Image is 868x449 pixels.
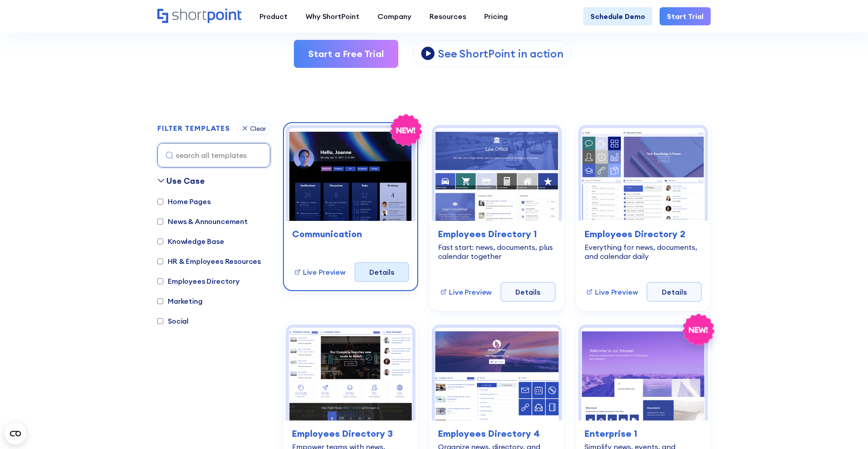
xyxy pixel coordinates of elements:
a: Live Preview [586,287,637,297]
label: Marketing [157,296,203,306]
input: Social [157,318,163,324]
a: Schedule Demo [583,7,652,25]
a: Resources [420,7,475,25]
input: Home Pages [157,199,163,205]
input: Employees Directory [157,278,163,284]
a: Live Preview [294,267,345,277]
a: Details [500,282,556,302]
a: open lightbox [413,40,571,67]
h3: Employees Directory 4 [438,427,555,440]
button: Open CMP widget [5,423,26,444]
h2: FILTER TEMPLATES [157,124,230,133]
div: Pricing [484,11,508,22]
h3: Communication [292,227,409,241]
iframe: Chat Widget [705,344,868,449]
p: See ShortPoint in action [438,47,563,61]
a: Start Trial [660,7,711,25]
a: Details [354,262,410,282]
a: Why ShortPoint [297,7,368,25]
div: Why ShortPoint [306,11,359,22]
div: Clear [250,125,266,132]
div: Product [259,11,288,22]
h3: Enterprise 1 [585,427,702,440]
h3: Employees Directory 3 [292,427,409,440]
a: Company [368,7,420,25]
div: Fast start: news, documents, plus calendar together [438,243,555,261]
h3: Employees Directory 2 [585,227,702,241]
label: Home Pages [157,196,210,207]
a: Details [646,282,702,302]
label: News & Announcement [157,216,248,227]
input: News & Announcement [157,219,163,224]
label: HR & Employees Resources [157,256,261,267]
div: Use Case [166,175,205,187]
label: Social [157,315,189,326]
label: Employees Directory [157,276,240,287]
div: Company [377,11,411,22]
input: HR & Employees Resources [157,258,163,264]
a: Live Preview [440,287,491,297]
a: Start a Free Trial [294,40,398,68]
a: Pricing [475,7,517,25]
label: Knowledge Base [157,236,224,247]
h3: Employees Directory 1 [438,227,555,241]
input: Marketing [157,298,163,304]
div: Everything for news, documents, and calendar daily [585,243,702,261]
div: Resources [429,11,466,22]
a: Home [157,9,241,24]
input: Knowledge Base [157,239,163,244]
a: Product [250,7,297,25]
input: search all templates [157,143,270,167]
